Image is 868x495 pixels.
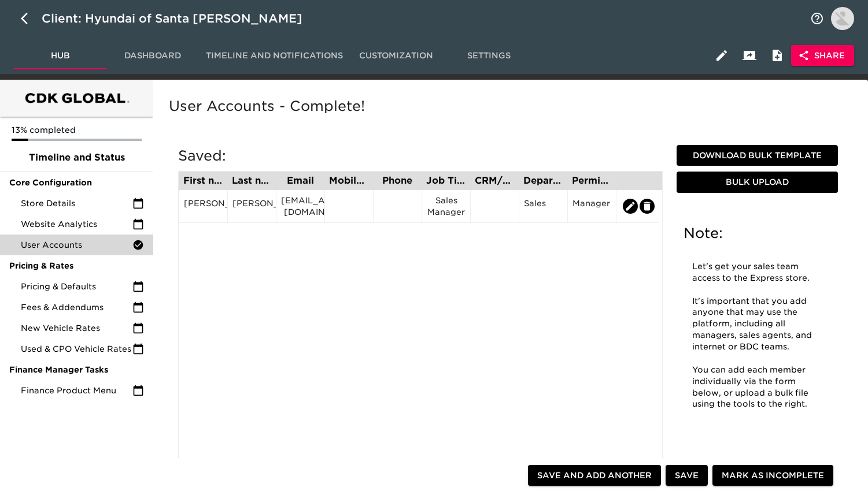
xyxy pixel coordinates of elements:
[9,364,144,375] span: Finance Manager Tasks
[692,296,822,353] p: It's important that you add anyone that may use the platform, including all managers, sales agent...
[21,218,132,230] span: Website Analytics
[572,176,611,185] div: Permission Set
[184,198,223,215] div: [PERSON_NAME]
[21,302,132,313] span: Fees & Addendums
[537,468,652,483] span: Save and Add Another
[692,261,822,284] p: Let's get your sales team access to the Express store.
[21,198,132,209] span: Store Details
[666,465,708,486] button: Save
[281,195,320,218] div: [EMAIL_ADDRESS][DOMAIN_NAME]
[21,239,132,251] span: User Accounts
[708,42,736,69] button: Edit Hub
[426,176,466,185] div: Job Title
[427,195,466,218] div: Sales Manager
[675,468,699,483] span: Save
[42,9,319,28] div: Client: Hyundai of Santa [PERSON_NAME]
[329,176,368,185] div: Mobile Phone
[831,7,854,30] img: Profile
[169,97,847,116] h5: User Accounts - Complete!
[640,199,655,214] button: edit
[9,260,144,271] span: Pricing & Rates
[677,172,838,193] button: Bulk Upload
[528,465,661,486] button: Save and Add Another
[9,177,144,188] span: Core Configuration
[803,5,831,32] button: notifications
[113,49,192,63] span: Dashboard
[692,364,822,411] p: You can add each member individually via the form below, or upload a bulk file using the tools to...
[21,322,132,334] span: New Vehicle Rates
[800,49,845,63] span: Share
[21,281,132,292] span: Pricing & Defaults
[12,124,142,136] p: 13% completed
[475,176,514,185] div: CRM/User ID
[9,151,144,165] span: Timeline and Status
[232,198,271,215] div: [PERSON_NAME]
[280,176,320,185] div: Email
[681,148,833,163] span: Download Bulk Template
[357,49,435,63] span: Customization
[677,145,838,166] button: Download Bulk Template
[21,385,132,396] span: Finance Product Menu
[178,147,663,165] h5: Saved:
[736,42,763,69] button: Client View
[572,198,611,215] div: Manager
[524,198,563,215] div: Sales
[684,224,831,243] h5: Note:
[378,176,417,185] div: Phone
[21,49,99,63] span: Hub
[681,175,833,189] span: Bulk Upload
[449,49,528,63] span: Settings
[206,49,343,63] span: Timeline and Notifications
[21,343,132,355] span: Used & CPO Vehicle Rates
[523,176,563,185] div: Department
[232,176,271,185] div: Last name
[183,176,223,185] div: First name
[712,465,833,486] button: Mark as Incomplete
[722,468,824,483] span: Mark as Incomplete
[623,199,638,214] button: edit
[791,45,854,66] button: Share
